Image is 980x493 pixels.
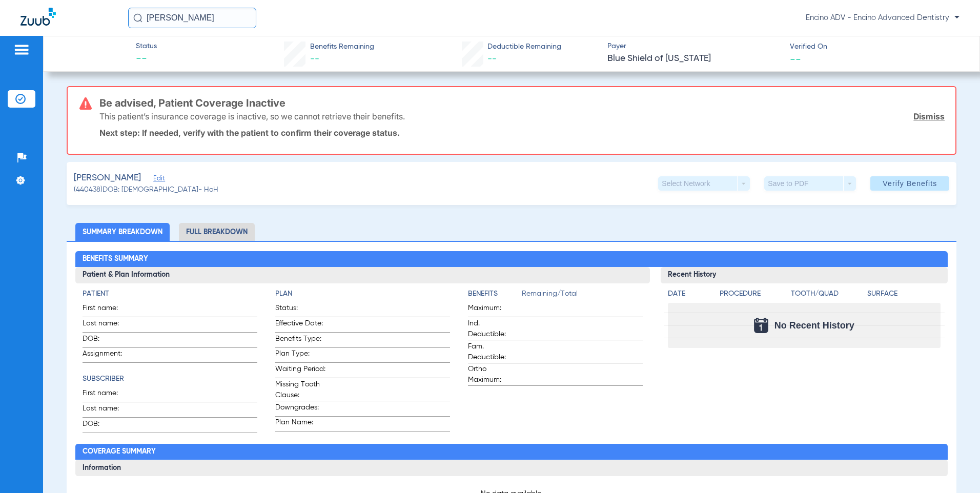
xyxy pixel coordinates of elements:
[275,379,325,401] span: Missing Tooth Clause:
[468,318,518,340] span: Ind. Deductible:
[79,97,92,110] img: error-icon
[522,289,643,303] span: Remaining/Total
[275,289,450,299] h4: Plan
[83,289,257,299] h4: Patient
[83,388,133,402] span: First name:
[83,374,257,384] h4: Subscriber
[883,179,937,188] span: Verify Benefits
[468,289,522,303] app-breakdown-title: Benefits
[870,176,949,191] button: Verify Benefits
[136,41,157,52] span: Status
[487,42,561,52] span: Deductible Remaining
[607,41,781,52] span: Payer
[607,52,781,65] span: Blue Shield of [US_STATE]
[487,54,497,64] span: --
[790,53,801,64] span: --
[136,52,157,67] span: --
[468,289,522,299] h4: Benefits
[668,289,711,299] h4: Date
[468,341,518,363] span: Fam. Deductible:
[275,364,325,378] span: Waiting Period:
[754,318,768,333] img: Calendar
[153,175,162,184] span: Edit
[275,334,325,347] span: Benefits Type:
[790,42,964,52] span: Verified On
[275,318,325,332] span: Effective Date:
[75,444,948,460] h2: Coverage Summary
[13,44,30,56] img: hamburger-icon
[806,13,959,23] span: Encino ADV - Encino Advanced Dentistry
[75,251,948,268] h2: Benefits Summary
[179,223,255,241] li: Full Breakdown
[99,128,945,138] p: Next step: If needed, verify with the patient to confirm their coverage status.
[791,289,864,303] app-breakdown-title: Tooth/Quad
[21,8,56,26] img: Zuub Logo
[791,289,864,299] h4: Tooth/Quad
[668,289,711,303] app-breakdown-title: Date
[720,289,787,299] h4: Procedure
[75,460,948,476] h3: Information
[83,318,133,332] span: Last name:
[468,303,518,317] span: Maximum:
[75,223,170,241] li: Summary Breakdown
[310,54,319,64] span: --
[275,417,325,431] span: Plan Name:
[83,303,133,317] span: First name:
[661,267,948,283] h3: Recent History
[310,42,374,52] span: Benefits Remaining
[83,419,133,433] span: DOB:
[468,364,518,385] span: Ortho Maximum:
[75,267,649,283] h3: Patient & Plan Information
[83,334,133,347] span: DOB:
[867,289,940,299] h4: Surface
[128,8,256,28] input: Search for patients
[74,184,218,195] span: (440438) DOB: [DEMOGRAPHIC_DATA] - HoH
[83,348,133,362] span: Assignment:
[867,289,940,303] app-breakdown-title: Surface
[275,348,325,362] span: Plan Type:
[83,403,133,417] span: Last name:
[275,303,325,317] span: Status:
[74,172,141,184] span: [PERSON_NAME]
[913,111,945,121] a: Dismiss
[133,13,142,23] img: Search Icon
[929,444,980,493] iframe: Chat Widget
[99,111,405,121] p: This patient’s insurance coverage is inactive, so we cannot retrieve their benefits.
[99,98,945,108] h3: Be advised, Patient Coverage Inactive
[720,289,787,303] app-breakdown-title: Procedure
[275,402,325,416] span: Downgrades:
[774,320,854,331] span: No Recent History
